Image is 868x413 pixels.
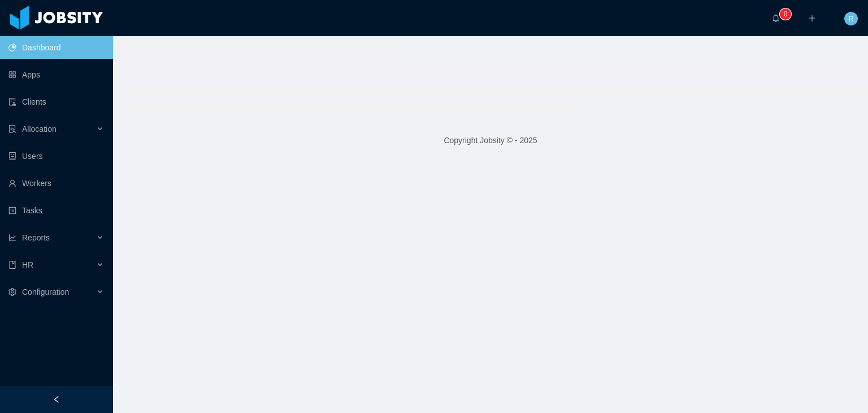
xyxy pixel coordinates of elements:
[8,288,16,296] i: icon: setting
[8,91,104,113] a: icon: auditClients
[113,121,868,160] footer: Copyright Jobsity © - 2025
[848,12,854,25] span: R
[22,260,33,269] span: HR
[8,199,104,222] a: icon: profileTasks
[22,124,57,134] span: Allocation
[8,261,16,269] i: icon: book
[8,234,16,242] i: icon: line-chart
[780,8,791,20] sup: 0
[8,145,104,167] a: icon: robotUsers
[22,233,50,242] span: Reports
[772,14,780,22] i: icon: bell
[808,14,816,22] i: icon: plus
[8,172,104,195] a: icon: userWorkers
[8,36,104,59] a: icon: pie-chartDashboard
[8,63,104,86] a: icon: appstoreApps
[22,287,69,296] span: Configuration
[8,125,16,133] i: icon: solution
